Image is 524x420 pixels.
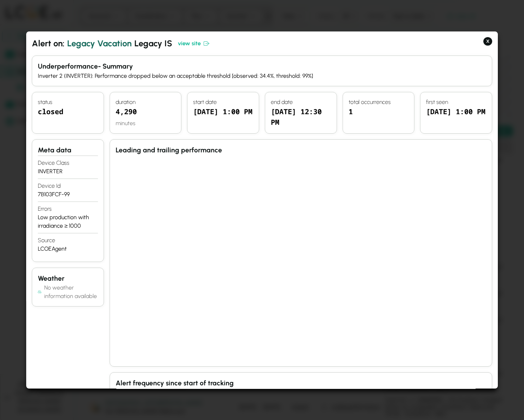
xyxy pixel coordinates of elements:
h2: Alert on: Legacy IS [32,37,492,50]
div: Low production with irradiance ≥ 1000 [38,213,98,230]
h3: Meta data [38,145,98,156]
div: minutes [116,119,176,128]
h3: Alert frequency since start of tracking [116,378,486,389]
div: 1 [349,106,409,128]
div: 7B103FCF-99 [38,190,98,199]
div: Inverter 2 (INVERTER): Performance dropped below an acceptable threshold [observed: 34.4%, thresh... [38,72,486,80]
button: X [483,37,492,46]
h4: errors [38,205,98,213]
span: underperformance [38,62,98,70]
div: [DATE] 12:30 PM [271,106,331,128]
div: 4,290 [116,106,176,119]
h3: Leading and trailing performance [116,145,486,156]
h4: Source [38,236,98,245]
div: [DATE] 1:00 PM [426,106,486,128]
h4: duration [116,98,176,106]
a: view site [178,39,209,48]
h4: total occurrences [349,98,409,106]
h4: start date [193,98,253,106]
h4: end date [271,98,331,106]
h3: Weather [38,274,98,284]
h3: - Summary [38,62,486,72]
h4: status [38,98,98,106]
h4: device class [38,159,98,167]
span: Legacy Vacation [67,37,132,50]
div: [DATE] 1:00 PM [193,106,253,128]
div: closed [38,106,98,128]
h4: first seen [426,98,486,106]
div: LCOEAgent [38,245,98,253]
div: INVERTER [38,167,98,176]
h4: device id [38,182,98,190]
div: No weather information available [44,284,98,301]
